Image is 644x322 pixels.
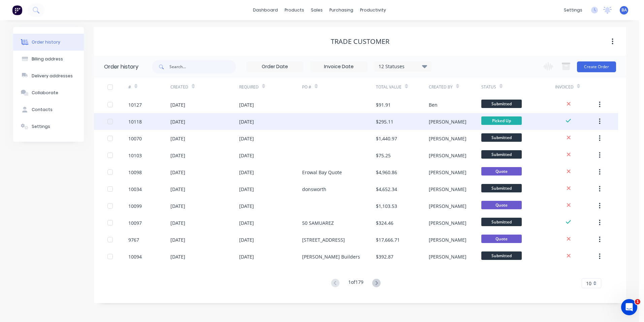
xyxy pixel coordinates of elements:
img: Factory [12,5,22,15]
div: [PERSON_NAME] [429,135,466,142]
div: Created [170,78,239,96]
div: Created By [429,78,481,96]
div: Collaborate [32,90,58,96]
a: dashboard [250,5,281,15]
div: 10094 [128,253,142,260]
div: Invoiced [555,84,574,90]
div: 10097 [128,219,142,226]
div: [DATE] [239,118,254,125]
div: $4,652.34 [376,186,397,193]
span: Quote [481,235,522,243]
div: [DATE] [170,135,185,142]
div: Trade Customer [331,37,389,46]
div: [DATE] [239,169,254,176]
div: sales [308,5,326,15]
iframe: Intercom live chat [621,299,637,315]
div: Total Value [376,78,428,96]
div: [DATE] [170,236,185,243]
div: Required [239,84,259,90]
div: [DATE] [239,219,254,226]
div: [DATE] [170,118,185,125]
div: Order history [32,39,60,45]
div: [DATE] [239,236,254,243]
div: [DATE] [170,101,185,108]
div: $392.87 [376,253,393,260]
div: [PERSON_NAME] [429,219,466,226]
div: [PERSON_NAME] [429,118,466,125]
span: Submitted [481,184,522,192]
div: PO # [302,84,311,90]
span: Quote [481,201,522,209]
div: products [281,5,308,15]
div: 10098 [128,169,142,176]
div: Status [481,78,555,96]
div: $295.11 [376,118,393,125]
button: Collaborate [13,84,84,101]
div: [DATE] [170,169,185,176]
div: [DATE] [239,253,254,260]
div: # [128,84,131,90]
input: Invoice Date [311,62,367,72]
div: [PERSON_NAME] [429,186,466,193]
div: [DATE] [239,135,254,142]
div: [DATE] [170,219,185,226]
div: [PERSON_NAME] [429,169,466,176]
div: [STREET_ADDRESS] [302,236,345,243]
div: Ben [429,101,438,108]
div: [DATE] [170,186,185,193]
div: Required [239,78,302,96]
div: $75.25 [376,152,391,159]
div: purchasing [326,5,357,15]
div: Created [170,84,188,90]
div: 10118 [128,118,142,125]
div: # [128,78,170,96]
div: 10103 [128,152,142,159]
div: $17,666.71 [376,236,400,243]
div: productivity [357,5,389,15]
div: [DATE] [239,203,254,210]
div: Total Value [376,84,401,90]
button: Order history [13,34,84,51]
span: Submitted [481,251,522,260]
button: Contacts [13,101,84,118]
span: Submitted [481,218,522,226]
div: Billing address [32,56,63,62]
div: PO # [302,78,376,96]
span: 1 [635,299,640,304]
div: 9767 [128,236,139,243]
div: Invoiced [555,78,597,96]
div: [PERSON_NAME] [429,152,466,159]
span: Submitted [481,150,522,159]
div: [DATE] [239,152,254,159]
input: Order Date [247,62,303,72]
div: 10099 [128,203,142,210]
button: Create Order [577,61,616,72]
div: 1 of 179 [348,278,363,288]
span: 10 [586,280,591,287]
div: 50 SAMUAREZ [302,219,334,226]
div: Delivery addresses [32,73,73,79]
button: Settings [13,118,84,135]
span: Quote [481,167,522,176]
div: $1,103.53 [376,203,397,210]
div: Settings [32,124,50,130]
div: $1,440.97 [376,135,397,142]
div: $4,960.86 [376,169,397,176]
input: Search... [169,60,236,74]
div: Contacts [32,107,53,113]
div: [DATE] [170,253,185,260]
span: Submitted [481,133,522,142]
span: Picked Up [481,116,522,125]
div: 10034 [128,186,142,193]
div: [PERSON_NAME] [429,203,466,210]
div: [DATE] [170,203,185,210]
span: Submitted [481,100,522,108]
div: 10070 [128,135,142,142]
span: BA [621,7,627,13]
div: Erowal Bay Quote [302,169,342,176]
div: settings [560,5,586,15]
div: 12 Statuses [375,63,431,70]
div: [DATE] [170,152,185,159]
div: [PERSON_NAME] Builders [302,253,360,260]
div: $324.46 [376,219,393,226]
